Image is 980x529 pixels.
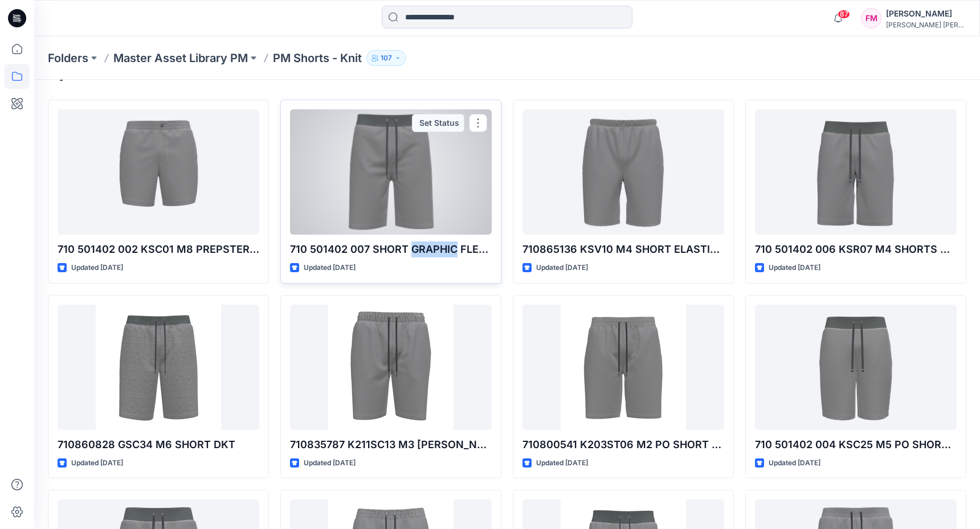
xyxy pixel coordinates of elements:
[304,457,356,469] p: Updated [DATE]
[48,50,88,66] a: Folders
[755,305,957,430] a: 710 501402 004 KSC25 M5 PO SHORTS RL FLEECE
[536,262,588,274] p: Updated [DATE]
[58,305,259,430] a: 710860828 GSC34 M6 SHORT DKT
[58,241,259,257] p: 710 501402 002 KSC01 M8 PREPSTER SHORT
[71,262,123,274] p: Updated [DATE]
[536,457,588,469] p: Updated [DATE]
[381,52,392,64] p: 107
[522,241,724,257] p: 710865136 KSV10 M4 SHORT ELASTIC WB VINTAGE FLEECE
[304,262,356,274] p: Updated [DATE]
[886,20,966,29] div: [PERSON_NAME] [PERSON_NAME]
[522,109,724,235] a: 710865136 KSV10 M4 SHORT ELASTIC WB VINTAGE FLEECE
[769,457,820,469] p: Updated [DATE]
[522,437,724,453] p: 710800541 K203ST06 M2 PO SHORT MAGIC FLEECE SELF WB
[522,305,724,430] a: 710800541 K203ST06 M2 PO SHORT MAGIC FLEECE SELF WB
[755,437,957,453] p: 710 501402 004 KSC25 M5 PO SHORTS RL FLEECE
[366,50,406,66] button: 107
[769,262,820,274] p: Updated [DATE]
[886,7,966,20] div: [PERSON_NAME]
[290,241,492,257] p: 710 501402 007 SHORT GRAPHIC FLEECE
[755,241,957,257] p: 710 501402 006 KSR07 M4 SHORTS WITH GUSSET VINTAGE FLEECE
[755,109,957,235] a: 710 501402 006 KSR07 M4 SHORTS WITH GUSSET VINTAGE FLEECE
[290,109,492,235] a: 710 501402 007 SHORT GRAPHIC FLEECE
[290,437,492,453] p: 710835787 K211SC13 M3 [PERSON_NAME]
[71,457,123,469] p: Updated [DATE]
[58,437,259,453] p: 710860828 GSC34 M6 SHORT DKT
[113,50,248,66] a: Master Asset Library PM
[273,50,362,66] p: PM Shorts - Knit
[58,109,259,235] a: 710 501402 002 KSC01 M8 PREPSTER SHORT
[861,8,881,28] div: FM
[290,305,492,430] a: 710835787 K211SC13 M3 TERRY SHORT
[838,10,850,19] span: 87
